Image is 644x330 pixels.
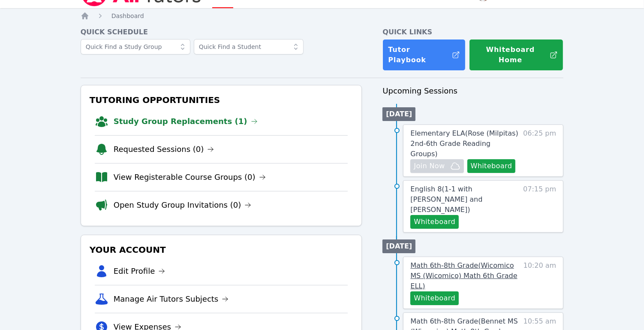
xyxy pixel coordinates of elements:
[114,115,258,127] a: Study Group Replacements (1)
[81,12,564,20] nav: Breadcrumb
[382,39,465,71] a: Tutor Playbook
[410,185,482,214] span: English 8 ( 1-1 with [PERSON_NAME] and [PERSON_NAME] )
[410,129,518,158] span: Elementary ELA ( Rose (Milpitas) 2nd-6th Grade Reading Groups )
[88,92,355,108] h3: Tutoring Opportunities
[114,199,252,211] a: Open Study Group Invitations (0)
[410,261,517,290] span: Math 6th-8th Grade ( Wicomico MS (Wicomico) Math 6th Grade ELL )
[410,184,520,215] a: English 8(1-1 with [PERSON_NAME] and [PERSON_NAME])
[410,215,459,229] button: Whiteboard
[414,161,445,171] span: Join Now
[523,184,556,229] span: 07:15 pm
[410,291,459,305] button: Whiteboard
[114,293,229,305] a: Manage Air Tutors Subjects
[194,39,304,54] input: Quick Find a Student
[410,260,520,291] a: Math 6th-8th Grade(Wicomico MS (Wicomico) Math 6th Grade ELL)
[410,159,463,173] button: Join Now
[523,128,556,173] span: 06:25 pm
[114,265,166,277] a: Edit Profile
[467,159,516,173] button: Whiteboard
[469,39,563,71] button: Whiteboard Home
[410,128,520,159] a: Elementary ELA(Rose (Milpitas) 2nd-6th Grade Reading Groups)
[111,12,144,19] span: Dashboard
[81,27,362,37] h4: Quick Schedule
[382,85,563,97] h3: Upcoming Sessions
[382,239,415,253] li: [DATE]
[382,107,415,121] li: [DATE]
[524,260,557,305] span: 10:20 am
[114,171,266,183] a: View Registerable Course Groups (0)
[382,27,563,37] h4: Quick Links
[88,242,355,257] h3: Your Account
[111,12,144,20] a: Dashboard
[114,143,214,155] a: Requested Sessions (0)
[81,39,190,54] input: Quick Find a Study Group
